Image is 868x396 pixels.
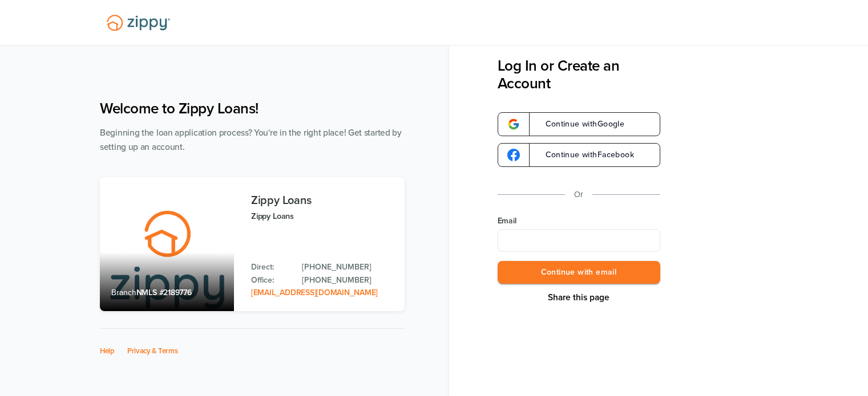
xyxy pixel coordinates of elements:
h3: Zippy Loans [251,194,393,207]
a: Email Address: zippyguide@zippymh.com [251,288,378,297]
p: Direct: [251,261,290,273]
p: Or [574,187,583,202]
img: google-logo [507,118,520,130]
img: google-logo [507,149,520,161]
span: NMLS #2189776 [136,288,192,297]
span: Branch [111,288,136,297]
span: Continue with Facebook [534,151,634,159]
button: Share This Page [544,292,613,303]
a: Privacy & Terms [127,346,178,356]
span: Continue with Google [534,120,625,128]
a: google-logoContinue withGoogle [498,112,660,136]
a: Direct Phone: 512-975-2947 [302,261,393,273]
span: Beginning the loan application process? You're in the right place! Get started by setting up an a... [100,128,402,152]
h1: Welcome to Zippy Loans! [100,100,405,117]
img: Lender Logo [100,10,177,36]
a: google-logoContinue withFacebook [498,143,660,167]
p: Office: [251,274,290,287]
a: Office Phone: 512-975-2947 [302,274,393,287]
a: Help [100,346,115,356]
label: Email [498,215,660,227]
button: Continue with email [498,261,660,284]
input: Email Address [498,229,660,252]
h3: Log In or Create an Account [498,57,660,92]
p: Zippy Loans [251,210,393,223]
